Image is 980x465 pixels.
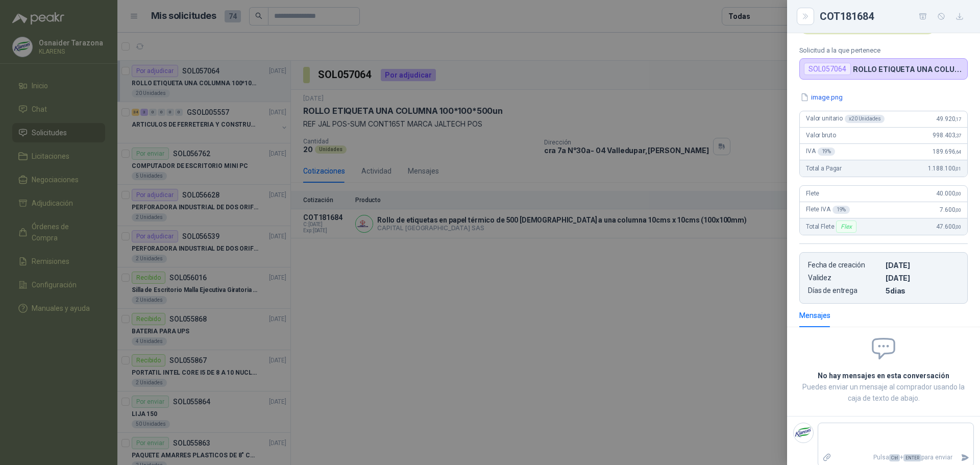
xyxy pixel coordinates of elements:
span: 49.920 [936,115,961,123]
span: ,17 [955,116,961,122]
span: Flete IVA [806,206,850,214]
div: Flex [836,221,856,233]
p: Fecha de creación [808,261,881,270]
span: ,00 [955,224,961,230]
p: [DATE] [886,261,959,270]
button: image.png [799,92,844,103]
p: 5 dias [886,286,959,295]
p: Validez [808,274,881,282]
span: Valor bruto [806,132,836,139]
span: ,00 [955,191,961,197]
span: 998.403 [933,132,961,139]
span: IVA [806,148,835,156]
span: 189.696 [933,148,961,155]
span: ,37 [955,133,961,138]
button: Close [799,10,812,22]
div: COT181684 [820,8,968,25]
span: Valor unitario [806,115,885,123]
h2: No hay mensajes en esta conversación [799,370,968,381]
span: 7.600 [940,206,961,213]
p: [DATE] [886,274,959,282]
div: SOL057064 [804,63,851,75]
span: Total a Pagar [806,165,842,172]
div: 19 % [818,148,836,156]
div: x 20 Unidades [845,115,885,123]
span: ENTER [903,454,921,461]
span: Flete [806,190,819,197]
p: ROLLO ETIQUETA UNA COLUMNA 100*100*500un [853,65,963,74]
div: 19 % [832,206,850,214]
span: ,64 [955,149,961,155]
p: Días de entrega [808,286,881,295]
span: ,01 [955,166,961,172]
p: Puedes enviar un mensaje al comprador usando la caja de texto de abajo. [799,381,968,404]
span: 40.000 [936,190,961,197]
div: Mensajes [799,310,830,321]
span: 47.600 [936,223,961,230]
span: ,00 [955,207,961,213]
span: 1.188.100 [928,165,961,172]
span: Total Flete [806,221,859,233]
img: Company Logo [794,423,813,443]
p: Solicitud a la que pertenece [799,46,968,54]
span: Ctrl [889,454,900,461]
